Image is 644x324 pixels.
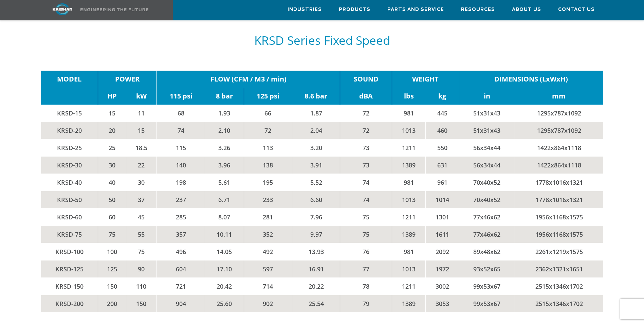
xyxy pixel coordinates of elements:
[292,122,340,139] td: 2.04
[244,191,292,209] td: 233
[292,243,340,260] td: 13.93
[558,0,595,19] a: Contact Us
[459,243,515,260] td: 89x48x62
[205,243,244,260] td: 14.05
[157,71,340,88] td: FLOW (CFM / M3 / min)
[461,0,495,19] a: Resources
[157,243,205,260] td: 496
[41,191,98,209] td: KRSD-50
[80,8,148,11] img: Engineering the future
[392,139,425,157] td: 1211
[515,226,603,243] td: 1956x1168x1575
[157,260,205,278] td: 604
[425,226,459,243] td: 1611
[292,226,340,243] td: 9.97
[205,295,244,312] td: 25.60
[98,243,126,260] td: 100
[515,105,603,122] td: 1295x787x1092
[98,278,126,295] td: 150
[425,122,459,139] td: 460
[244,260,292,278] td: 597
[515,243,603,260] td: 2261x1219x1575
[244,105,292,122] td: 66
[41,295,98,312] td: KRSD-200
[126,122,157,139] td: 15
[459,157,515,174] td: 56x34x44
[126,226,157,243] td: 55
[126,260,157,278] td: 90
[157,295,205,312] td: 904
[157,157,205,174] td: 140
[392,174,425,191] td: 981
[205,122,244,139] td: 2.10
[387,6,444,14] span: Parts and Service
[244,243,292,260] td: 492
[126,157,157,174] td: 22
[392,122,425,139] td: 1013
[205,191,244,209] td: 6.71
[292,157,340,174] td: 3.91
[157,278,205,295] td: 721
[98,260,126,278] td: 125
[41,71,98,88] td: MODEL
[387,0,444,19] a: Parts and Service
[126,243,157,260] td: 75
[98,71,157,88] td: POWER
[41,174,98,191] td: KRSD-40
[515,260,603,278] td: 2362x1321x1651
[288,6,322,14] span: Industries
[340,174,392,191] td: 74
[512,6,541,14] span: About Us
[157,88,205,105] td: 115 psi
[41,260,98,278] td: KRSD-125
[425,88,459,105] td: kg
[41,226,98,243] td: KRSD-75
[98,209,126,226] td: 60
[126,191,157,209] td: 37
[459,209,515,226] td: 77x46x62
[244,157,292,174] td: 138
[515,295,603,312] td: 2515x1346x1702
[157,139,205,157] td: 115
[98,157,126,174] td: 30
[340,139,392,157] td: 73
[292,174,340,191] td: 5.52
[558,6,595,14] span: Contact Us
[515,278,603,295] td: 2515x1346x1702
[459,278,515,295] td: 99x53x67
[41,209,98,226] td: KRSD-60
[340,122,392,139] td: 72
[515,139,603,157] td: 1422x864x1118
[41,157,98,174] td: KRSD-30
[205,260,244,278] td: 17.10
[512,0,541,19] a: About Us
[41,105,98,122] td: KRSD-15
[292,105,340,122] td: 1.87
[515,122,603,139] td: 1295x787x1092
[425,191,459,209] td: 1014
[515,191,603,209] td: 1778x1016x1321
[157,122,205,139] td: 74
[126,295,157,312] td: 150
[425,260,459,278] td: 1972
[340,260,392,278] td: 77
[98,88,126,105] td: HP
[41,243,98,260] td: KRSD-100
[292,209,340,226] td: 7.96
[205,105,244,122] td: 1.93
[425,209,459,226] td: 1301
[339,0,370,19] a: Products
[157,174,205,191] td: 198
[205,88,244,105] td: 8 bar
[392,295,425,312] td: 1389
[41,139,98,157] td: KRSD-25
[205,174,244,191] td: 5.61
[157,226,205,243] td: 357
[126,278,157,295] td: 110
[41,34,603,47] h5: KRSD Series Fixed Speed
[340,157,392,174] td: 73
[126,105,157,122] td: 11
[340,226,392,243] td: 75
[339,6,370,14] span: Products
[515,157,603,174] td: 1422x864x1118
